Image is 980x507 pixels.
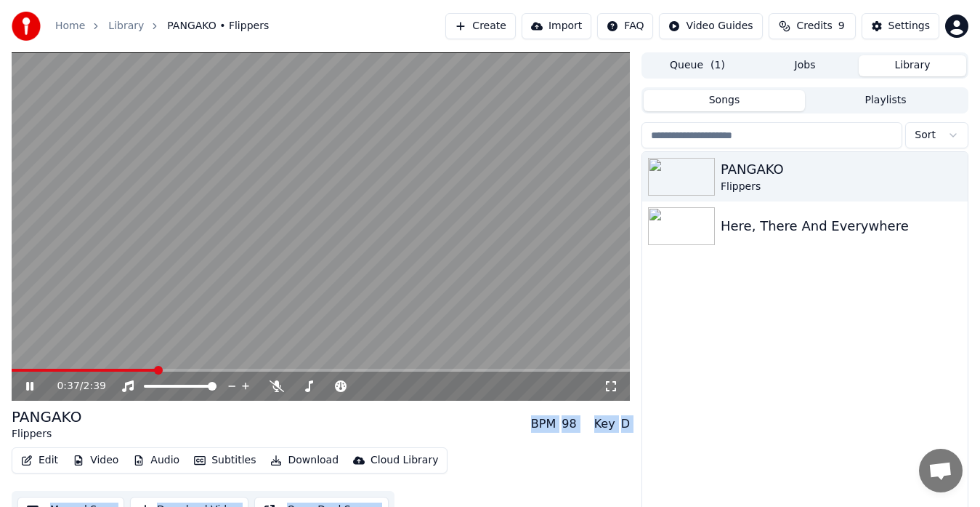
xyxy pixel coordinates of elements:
button: Playlists [805,90,966,111]
span: 0:37 [57,379,79,394]
div: 98 [562,415,576,433]
img: youka [12,12,41,41]
div: PANGAKO [12,407,81,427]
div: Settings [888,19,930,33]
button: Songs [644,90,805,111]
button: Credits9 [769,13,856,39]
div: PANGAKO [721,159,962,180]
button: FAQ [597,13,653,39]
div: Cloud Library [370,453,438,468]
div: Here, There And Everywhere [721,216,962,236]
a: Open chat [919,449,963,492]
a: Library [108,19,144,33]
span: Sort [915,128,936,143]
button: Subtitles [188,450,262,471]
button: Create [445,13,516,39]
button: Import [522,13,591,39]
nav: breadcrumb [55,19,269,33]
span: ( 1 ) [710,58,725,73]
span: PANGAKO • Flippers [167,19,269,33]
span: Credits [796,19,832,33]
button: Settings [862,13,939,39]
span: 9 [838,19,845,33]
div: / [57,379,92,394]
button: Video [67,450,124,471]
div: Key [594,415,615,433]
button: Audio [127,450,185,471]
button: Download [264,450,344,471]
div: Flippers [12,427,81,442]
div: D [621,415,630,433]
div: Flippers [721,180,962,194]
button: Library [859,55,966,76]
span: 2:39 [84,379,106,394]
div: BPM [531,415,556,433]
button: Edit [15,450,64,471]
button: Jobs [751,55,859,76]
button: Queue [644,55,751,76]
a: Home [55,19,85,33]
button: Video Guides [659,13,762,39]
